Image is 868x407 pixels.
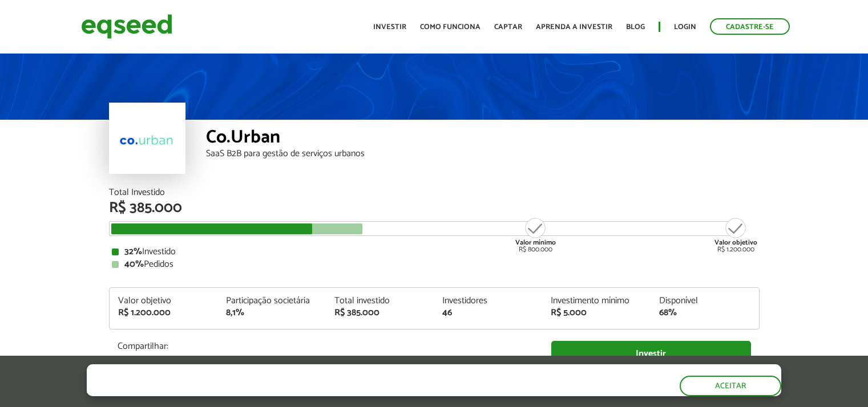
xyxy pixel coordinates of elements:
[206,149,760,158] div: SaaS B2B para gestão de serviços urbanos
[674,23,696,31] a: Login
[109,201,760,215] div: R$ 385.000
[680,376,781,396] button: Aceitar
[87,385,500,396] p: Ao clicar em "aceitar", você aceita nossa .
[494,23,522,31] a: Captar
[442,308,534,318] div: 46
[536,23,612,31] a: Aprenda a investir
[109,188,760,197] div: Total Investido
[551,341,751,367] a: Investir
[514,217,557,253] div: R$ 800.000
[442,296,534,306] div: Investidores
[551,296,642,306] div: Investimento mínimo
[124,257,144,272] strong: 40%
[334,308,426,318] div: R$ 385.000
[81,11,172,42] img: EqSeed
[237,386,369,396] a: política de privacidade e de cookies
[124,244,142,259] strong: 32%
[112,247,757,257] div: Investido
[420,23,481,31] a: Como funciona
[334,296,426,306] div: Total investido
[226,296,317,306] div: Participação societária
[551,308,642,318] div: R$ 5.000
[515,237,556,248] strong: Valor mínimo
[659,296,750,306] div: Disponível
[118,341,534,352] p: Compartilhar:
[626,23,645,31] a: Blog
[714,217,757,253] div: R$ 1.200.000
[118,308,209,318] div: R$ 1.200.000
[206,128,760,149] div: Co.Urban
[118,296,209,306] div: Valor objetivo
[659,308,750,318] div: 68%
[714,237,757,248] strong: Valor objetivo
[710,18,790,35] a: Cadastre-se
[226,308,317,318] div: 8,1%
[112,260,757,269] div: Pedidos
[87,364,500,382] h5: O site da EqSeed utiliza cookies para melhorar sua navegação.
[373,23,406,31] a: Investir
